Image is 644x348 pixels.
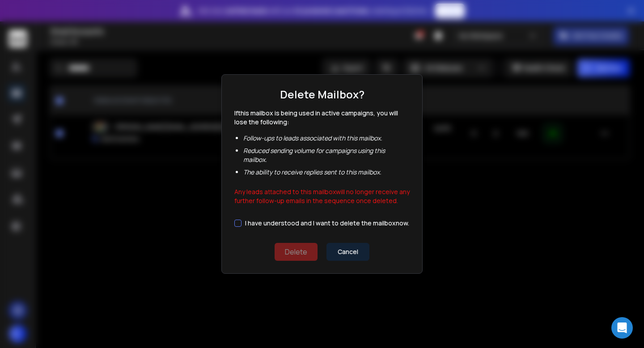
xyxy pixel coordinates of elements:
[243,146,410,164] li: Reduced sending volume for campaigns using this mailbox .
[243,134,410,143] li: Follow-ups to leads associated with this mailbox .
[243,168,410,177] li: The ability to receive replies sent to this mailbox .
[280,87,364,102] h1: Delete Mailbox?
[611,317,633,339] div: Open Intercom Messenger
[234,109,410,127] p: If this mailbox is being used in active campaigns, you will lose the following:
